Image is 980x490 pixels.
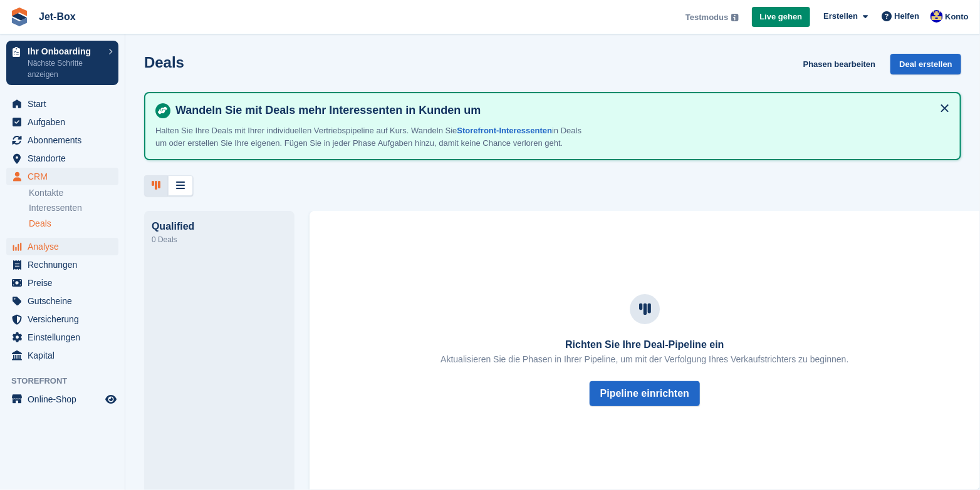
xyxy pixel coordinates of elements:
[28,131,103,149] span: Abonnements
[6,95,118,113] a: menu
[28,292,103,310] span: Gutscheine
[28,95,103,113] span: Start
[170,103,950,118] h4: Wandeln Sie mit Deals mehr Interessenten in Kunden um
[28,310,103,328] span: Versicherung
[28,238,103,255] span: Analyse
[6,113,118,131] a: menu
[28,150,103,167] span: Standorte
[28,347,103,364] span: Kapital
[28,168,103,185] span: CRM
[6,329,118,346] a: menu
[11,375,125,387] span: Storefront
[29,218,51,230] span: Deals
[10,8,29,26] img: stora-icon-8386f47178a22dfd0bd8f6a31ec36ba5ce8667c1dd55bd0f319d3a0aa187defe.svg
[29,217,118,230] a: Deals
[6,274,118,292] a: menu
[28,256,103,273] span: Rechnungen
[685,11,728,24] span: Testmodus
[6,390,118,408] a: Speisekarte
[29,202,118,215] a: Interessenten
[890,54,961,74] a: Deal erstellen
[731,14,739,21] img: icon-info-grey-7440780725fd019a000dd9b08b2336e03edf1995a4989e88bcd33f0948082b44.svg
[144,54,184,71] h1: Deals
[760,11,803,23] span: Live gehen
[6,347,118,364] a: menu
[103,392,118,407] a: Vorschau-Shop
[6,41,118,85] a: Ihr Onboarding Nächste Schritte anzeigen
[6,292,118,310] a: menu
[6,310,118,328] a: menu
[28,390,103,408] span: Online-Shop
[6,256,118,273] a: menu
[29,187,118,199] a: Kontakte
[6,150,118,167] a: menu
[34,6,81,27] a: Jet-Box
[6,238,118,255] a: menu
[895,10,920,23] span: Helfen
[6,168,118,185] a: menu
[823,10,858,23] span: Erstellen
[28,274,103,292] span: Preise
[152,221,287,232] div: Qualified
[457,126,553,135] a: Storefront-Interessenten
[798,54,881,74] a: Phasen bearbeiten
[155,125,594,149] p: Halten Sie Ihre Deals mit Ihrer individuellen Vertriebspipeline auf Kurs. Wandeln Sie in Deals um...
[590,381,700,406] button: Pipeline einrichten
[28,47,102,56] p: Ihr Onboarding
[29,202,82,214] span: Interessenten
[152,232,287,247] div: 0 Deals
[752,7,811,28] a: Live gehen
[930,10,943,23] img: Kai Walzer
[945,11,969,23] span: Konto
[28,113,103,131] span: Aufgaben
[28,58,102,80] p: Nächste Schritte anzeigen
[28,329,103,346] span: Einstellungen
[440,339,848,350] h3: Richten Sie Ihre Deal-Pipeline ein
[440,353,848,366] p: Aktualisieren Sie die Phasen in Ihrer Pipeline, um mit der Verfolgung Ihres Verkaufstrichters zu ...
[6,131,118,149] a: menu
